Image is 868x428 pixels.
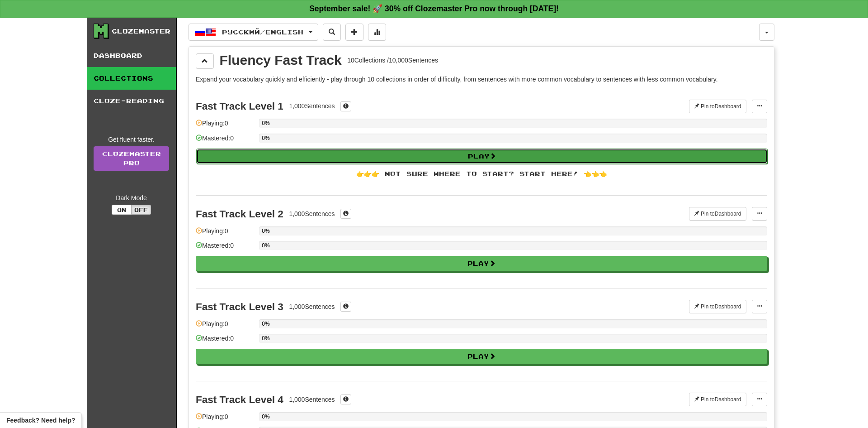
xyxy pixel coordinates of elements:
div: 10 Collections / 10,000 Sentences [347,56,438,65]
div: 1,000 Sentences [289,209,335,218]
div: Fast Track Level 4 [196,394,283,405]
div: Fast Track Level 2 [196,208,283,220]
div: Playing: 0 [196,319,255,334]
strong: September sale! 🚀 30% off Clozemaster Pro now through [DATE]! [309,4,559,13]
button: Pin toDashboard [689,393,746,406]
button: Add sentence to collection [345,24,363,41]
div: Mastered: 0 [196,134,255,149]
div: Playing: 0 [196,226,255,241]
div: Fast Track Level 1 [196,101,283,112]
a: Dashboard [87,44,176,67]
div: Get fluent faster. [94,135,169,144]
a: ClozemasterPro [94,146,169,171]
button: Русский/English [189,24,318,41]
button: Play [196,256,767,271]
button: Pin toDashboard [689,207,746,221]
span: Русский / English [222,28,303,36]
button: More stats [368,24,386,41]
div: 1,000 Sentences [289,101,335,111]
button: Pin toDashboard [689,300,746,313]
button: Search sentences [323,24,341,41]
div: 1,000 Sentences [289,395,335,404]
a: Cloze-Reading [87,90,176,112]
button: On [112,205,132,215]
div: Fluency Fast Track [220,53,342,67]
button: Play [196,149,768,164]
button: Play [196,349,767,364]
div: Clozemaster [112,27,170,36]
button: Off [131,205,151,215]
div: Mastered: 0 [196,334,255,349]
div: 👉👉👉 Not sure where to start? Start here! 👈👈👈 [196,169,767,178]
div: 1,000 Sentences [289,302,335,311]
button: Pin toDashboard [689,100,746,113]
div: Mastered: 0 [196,241,255,256]
div: Dark Mode [94,193,169,202]
div: Playing: 0 [196,412,255,427]
p: Expand your vocabulary quickly and efficiently - play through 10 collections in order of difficul... [196,75,767,84]
div: Fast Track Level 3 [196,301,283,313]
a: Collections [87,67,176,90]
div: Playing: 0 [196,119,255,134]
span: Open feedback widget [6,416,75,425]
